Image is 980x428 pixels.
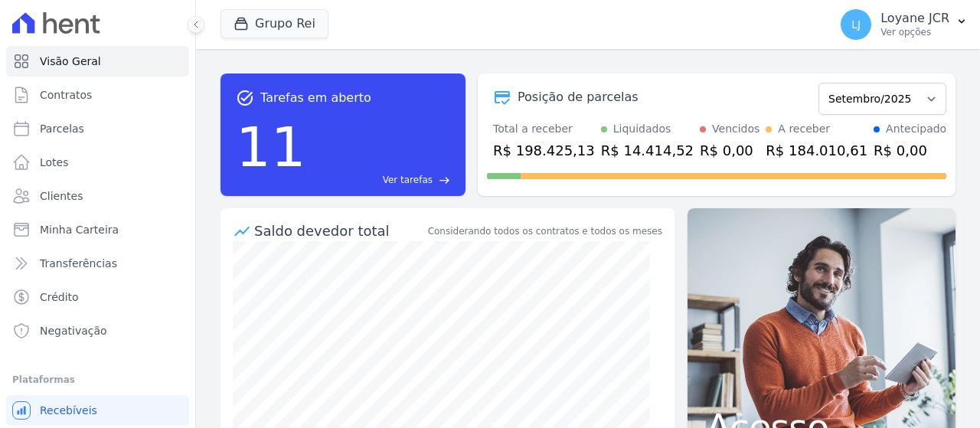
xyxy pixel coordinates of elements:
span: Recebíveis [40,403,97,418]
p: Ver opções [880,26,949,38]
a: Lotes [6,147,189,178]
div: Antecipado [886,121,946,137]
a: Contratos [6,80,189,110]
span: LJ [851,19,861,30]
span: Minha Carteira [40,222,119,237]
span: Contratos [40,87,92,103]
a: Ver tarefas east [312,173,450,187]
div: Considerando todos os contratos e todos os meses [428,224,662,238]
div: R$ 0,00 [700,140,759,161]
a: Clientes [6,181,189,211]
span: east [439,175,450,186]
span: Parcelas [40,121,84,136]
p: Loyane JCR [880,11,949,26]
div: Liquidados [613,121,671,137]
div: R$ 184.010,61 [766,140,867,161]
a: Crédito [6,282,189,312]
div: R$ 0,00 [874,140,946,161]
a: Parcelas [6,113,189,144]
button: Grupo Rei [220,9,328,38]
div: Vencidos [712,121,759,137]
span: Crédito [40,289,79,305]
a: Recebíveis [6,395,189,426]
span: Transferências [40,256,117,271]
a: Minha Carteira [6,214,189,245]
span: Tarefas em aberto [260,89,371,107]
a: Negativação [6,315,189,346]
span: Ver tarefas [383,173,433,187]
div: Saldo devedor total [254,221,425,241]
a: Transferências [6,248,189,279]
div: Posição de parcelas [518,88,639,106]
span: task_alt [236,89,254,107]
span: Clientes [40,188,83,204]
div: R$ 14.414,52 [601,140,694,161]
span: Visão Geral [40,54,101,69]
button: LJ Loyane JCR Ver opções [828,3,980,46]
div: Total a receber [493,121,595,137]
span: Lotes [40,155,69,170]
div: 11 [236,107,306,187]
a: Visão Geral [6,46,189,77]
div: A receber [778,121,830,137]
div: R$ 198.425,13 [493,140,595,161]
div: Plataformas [12,371,183,389]
span: Negativação [40,323,107,338]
